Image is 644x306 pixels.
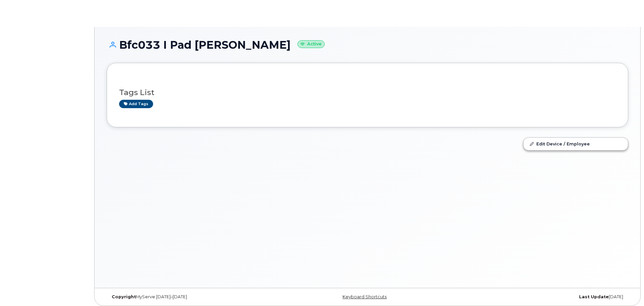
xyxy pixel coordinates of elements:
div: MyServe [DATE]–[DATE] [107,294,281,300]
strong: Last Update [579,294,609,299]
small: Active [297,40,325,48]
div: [DATE] [454,294,628,300]
a: Keyboard Shortcuts [343,294,387,299]
h3: Tags List [119,88,616,97]
a: Add tags [119,100,153,108]
strong: Copyright [112,294,136,299]
a: Edit Device / Employee [524,138,628,150]
h1: Bfc033 I Pad [PERSON_NAME] [107,39,628,51]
